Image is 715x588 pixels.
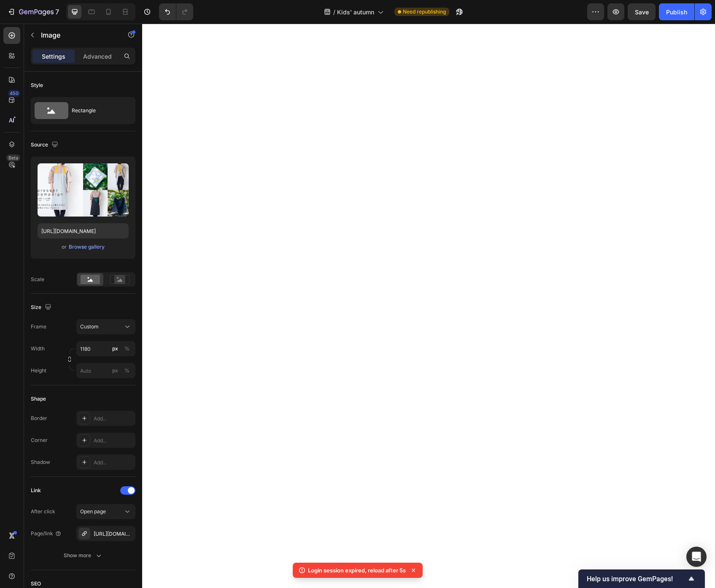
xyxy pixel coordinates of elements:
span: Help us improve GemPages! [587,575,686,583]
div: Source [31,139,60,151]
span: or [62,242,67,252]
span: Kids' autumn [337,8,374,16]
span: Custom [80,323,99,331]
button: Custom [76,319,135,334]
div: Shape [31,395,46,403]
p: Settings [42,52,65,61]
div: Rectangle [72,101,123,120]
div: After click [31,508,55,515]
div: Shadow [31,458,50,466]
div: Add... [94,459,133,466]
div: Open Intercom Messenger [686,547,707,567]
div: Link [31,487,41,494]
button: Browse gallery [68,243,105,251]
div: [URL][DOMAIN_NAME] [94,530,133,538]
div: Browse gallery [69,243,105,251]
div: % [124,345,130,352]
div: Border [31,415,47,422]
button: % [110,366,120,376]
p: Login session expired, reload after 5s [308,566,406,574]
button: % [110,344,120,354]
div: Scale [31,276,44,283]
div: Undo/Redo [159,3,193,20]
iframe: Design area [142,24,715,588]
div: px [112,367,118,374]
input: px% [76,363,135,378]
div: Show more [64,551,103,560]
p: 7 [55,7,59,17]
div: % [124,367,130,374]
div: SEO [31,580,41,588]
label: Frame [31,323,46,331]
div: Add... [94,437,133,444]
button: Show survey - Help us improve GemPages! [587,574,696,584]
button: Show more [31,548,135,563]
label: Height [31,367,46,374]
p: Image [41,30,113,40]
span: / [333,8,335,16]
button: Publish [659,3,694,20]
div: px [112,345,118,352]
div: Corner [31,436,48,444]
div: Page/link [31,530,62,537]
input: https://example.com/image.jpg [38,223,129,238]
div: Beta [6,154,20,161]
div: Size [31,302,53,313]
div: Style [31,81,43,89]
p: Advanced [83,52,112,61]
span: Need republishing [403,8,446,16]
span: Open page [80,508,106,515]
button: 7 [3,3,63,20]
input: px% [76,341,135,356]
label: Width [31,345,45,352]
button: Open page [76,504,135,519]
button: px [122,366,132,376]
button: px [122,344,132,354]
div: Add... [94,415,133,423]
div: 450 [8,90,20,97]
button: Save [628,3,656,20]
img: preview-image [38,163,129,217]
span: Save [635,8,649,16]
div: Publish [666,8,687,16]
